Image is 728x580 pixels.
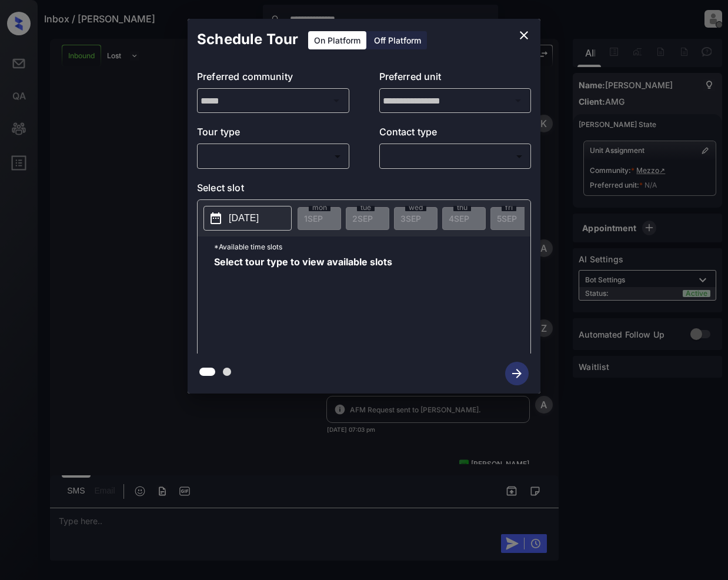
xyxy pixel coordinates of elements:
[197,125,349,144] p: Tour type
[214,236,530,257] p: *Available time slots
[229,211,259,225] p: [DATE]
[308,31,366,49] div: On Platform
[379,69,532,88] p: Preferred unit
[368,31,427,49] div: Off Platform
[197,69,349,88] p: Preferred community
[512,24,536,47] button: close
[203,206,292,231] button: [DATE]
[197,181,531,199] p: Select slot
[379,125,532,144] p: Contact type
[214,257,392,351] span: Select tour type to view available slots
[188,19,308,60] h2: Schedule Tour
